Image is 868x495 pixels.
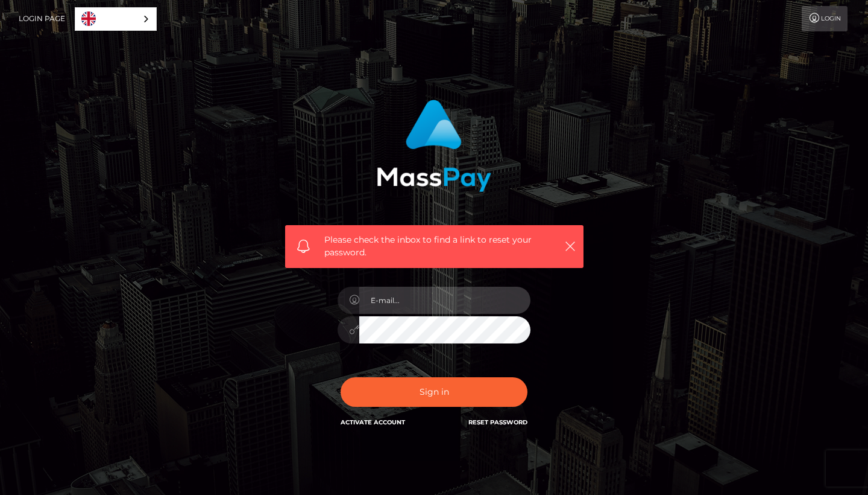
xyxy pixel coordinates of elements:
[341,377,527,407] button: Sign in
[75,7,157,31] div: Language
[75,8,156,30] a: English
[802,6,848,31] a: Login
[19,6,65,31] a: Login Page
[341,418,405,426] a: Activate Account
[324,234,544,259] span: Please check the inbox to find a link to reset your password.
[75,7,157,31] aside: Language selected: English
[377,100,491,192] img: MassPay Login
[468,418,527,426] a: Reset Password
[359,287,530,314] input: E-mail...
